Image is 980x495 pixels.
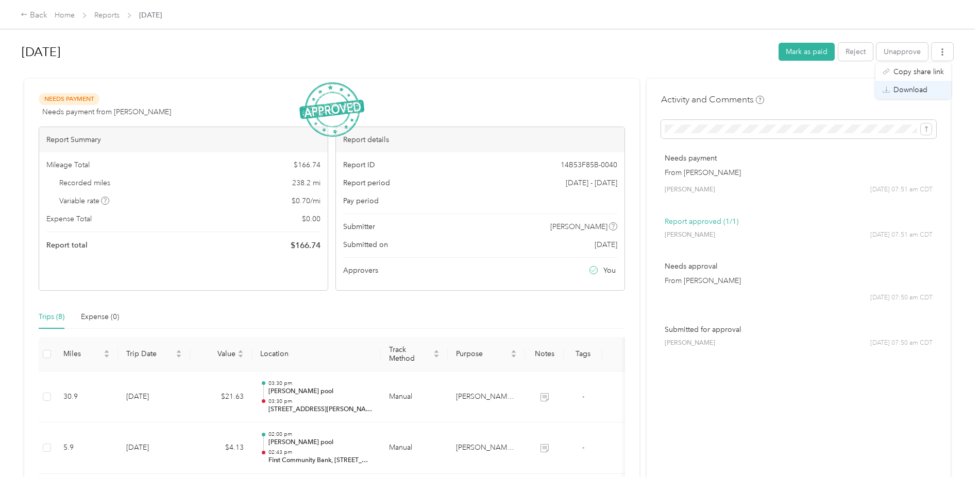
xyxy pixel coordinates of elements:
[665,261,933,272] p: Needs approval
[104,353,110,359] span: caret-down
[190,337,252,372] th: Value
[46,240,88,251] span: Report total
[291,239,320,252] span: $ 166.74
[292,178,320,188] span: 238.2 mi
[448,372,525,423] td: Berry Pool
[343,196,379,206] span: Pay period
[268,449,373,456] p: 02:43 pm
[59,196,110,206] span: Variable rate
[389,345,431,363] span: Track Method
[94,11,120,20] a: Reports
[268,431,373,438] p: 02:00 pm
[59,178,110,188] span: Recorded miles
[21,9,47,22] div: Back
[448,337,525,372] th: Purpose
[511,348,517,355] span: caret-up
[39,311,64,323] div: Trips (8)
[381,422,448,474] td: Manual
[550,221,607,232] span: [PERSON_NAME]
[299,82,364,137] img: ApprovedStamp
[876,43,928,61] button: Unapprove
[190,422,252,474] td: $4.13
[294,160,320,170] span: $ 166.74
[42,107,171,117] span: Needs payment from [PERSON_NAME]
[252,337,381,372] th: Location
[665,167,933,178] p: From [PERSON_NAME]
[582,392,584,401] span: -
[433,353,440,359] span: caret-down
[118,337,190,372] th: Trip Date
[595,239,617,250] span: [DATE]
[870,231,933,240] span: [DATE] 07:51 am CDT
[564,337,602,372] th: Tags
[343,178,390,188] span: Report period
[118,372,190,423] td: [DATE]
[39,127,328,152] div: Report Summary
[55,11,75,20] a: Home
[661,93,764,106] h4: Activity and Comments
[525,337,564,372] th: Notes
[336,127,624,152] div: Report details
[665,216,933,227] p: Report approved (1/1)
[566,178,617,188] span: [DATE] - [DATE]
[46,214,92,224] span: Expense Total
[343,265,378,276] span: Approvers
[55,337,118,372] th: Miles
[433,348,440,355] span: caret-up
[665,153,933,164] p: Needs payment
[176,348,182,355] span: caret-up
[511,353,517,359] span: caret-down
[922,437,980,495] iframe: Everlance-gr Chat Button Frame
[665,275,933,286] p: From [PERSON_NAME]
[55,422,118,474] td: 5.9
[81,311,119,323] div: Expense (0)
[448,422,525,474] td: Berry Pool
[302,214,320,224] span: $ 0.00
[118,422,190,474] td: [DATE]
[665,324,933,335] p: Submitted for approval
[22,40,771,64] h1: Sept. 2025
[268,380,373,387] p: 03:30 pm
[870,185,933,195] span: [DATE] 07:51 am CDT
[126,349,174,358] span: Trip Date
[665,339,715,348] span: [PERSON_NAME]
[139,10,162,21] span: [DATE]
[870,339,933,348] span: [DATE] 07:50 am CDT
[292,196,320,206] span: $ 0.70 / mi
[870,293,933,303] span: [DATE] 07:50 am CDT
[63,349,102,358] span: Miles
[104,348,110,355] span: caret-up
[176,353,182,359] span: caret-down
[238,348,244,355] span: caret-up
[39,93,99,105] span: Needs Payment
[582,443,584,452] span: -
[381,372,448,423] td: Manual
[893,66,944,77] span: Copy share link
[268,405,373,414] p: [STREET_ADDRESS][PERSON_NAME]
[893,84,927,95] span: Download
[343,160,375,170] span: Report ID
[665,185,715,195] span: [PERSON_NAME]
[456,349,509,358] span: Purpose
[838,43,873,61] button: Reject
[55,372,118,423] td: 30.9
[238,353,244,359] span: caret-down
[198,349,235,358] span: Value
[665,231,715,240] span: [PERSON_NAME]
[561,160,617,170] span: 14B53F85B-0040
[343,221,375,232] span: Submitter
[381,337,448,372] th: Track Method
[268,387,373,396] p: [PERSON_NAME] pool
[190,372,252,423] td: $21.63
[268,438,373,447] p: [PERSON_NAME] pool
[268,398,373,405] p: 03:30 pm
[268,456,373,465] p: First Community Bank, [STREET_ADDRESS][PERSON_NAME]
[46,160,90,170] span: Mileage Total
[779,43,835,61] button: Mark as paid
[603,265,616,276] span: You
[343,239,388,250] span: Submitted on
